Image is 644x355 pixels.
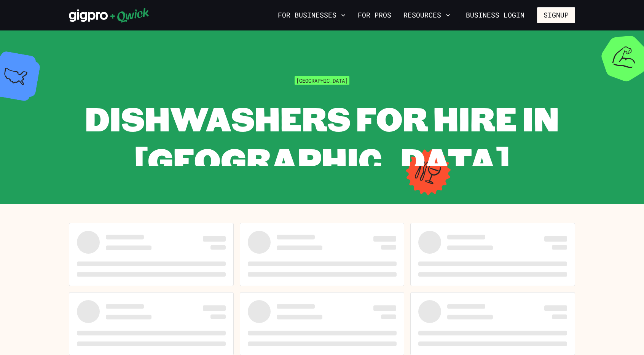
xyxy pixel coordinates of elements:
[400,9,453,22] button: Resources
[295,76,349,85] span: [GEOGRAPHIC_DATA]
[85,96,559,181] span: Dishwashers for Hire in [GEOGRAPHIC_DATA]
[537,7,575,23] button: Signup
[459,7,531,23] a: Business Login
[355,9,394,22] a: For Pros
[275,9,349,22] button: For Businesses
